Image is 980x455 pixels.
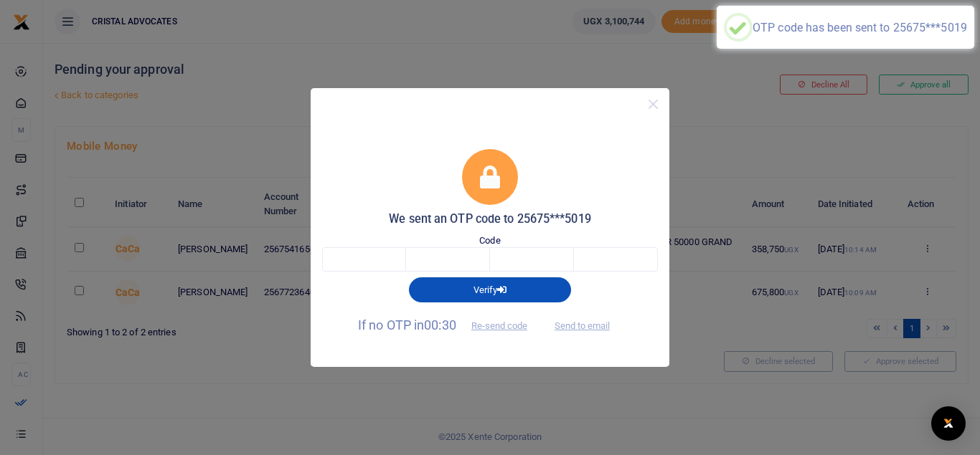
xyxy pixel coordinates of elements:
div: OTP code has been sent to 25675***5019 [753,21,967,34]
h5: We sent an OTP code to 25675***5019 [322,212,658,226]
label: Code [479,234,500,248]
span: If no OTP in [358,317,540,332]
div: Open Intercom Messenger [931,406,966,441]
button: Close [643,94,664,115]
button: Verify [409,277,571,302]
span: 00:30 [424,317,456,332]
